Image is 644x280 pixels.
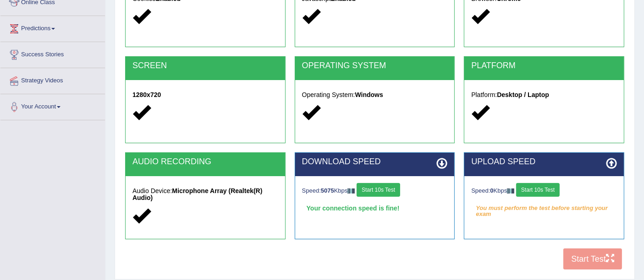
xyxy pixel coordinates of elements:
h2: DOWNLOAD SPEED [302,157,448,167]
h2: SCREEN [132,61,278,70]
a: Your Account [0,94,105,117]
a: Predictions [0,16,105,39]
button: Start 10s Test [357,183,400,197]
strong: 0 [490,187,494,194]
h2: AUDIO RECORDING [132,157,278,167]
strong: 1280x720 [132,91,161,98]
div: Speed: Kbps [302,183,448,199]
strong: 5075 [321,187,334,194]
a: Strategy Videos [0,68,105,91]
h5: Operating System: [302,92,448,98]
button: Start 10s Test [516,183,560,197]
h2: PLATFORM [471,61,617,70]
strong: Windows [355,91,383,98]
div: Your connection speed is fine! [302,201,448,215]
h2: OPERATING SYSTEM [302,61,448,70]
strong: Desktop / Laptop [497,91,549,98]
h2: UPLOAD SPEED [471,157,617,167]
em: You must perform the test before starting your exam [471,201,617,215]
img: ajax-loader-fb-connection.gif [347,188,355,194]
img: ajax-loader-fb-connection.gif [507,188,514,194]
h5: Audio Device: [132,188,278,202]
div: Speed: Kbps [471,183,617,199]
strong: Microphone Array (Realtek(R) Audio) [132,187,262,201]
a: Success Stories [0,42,105,65]
h5: Platform: [471,92,617,98]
